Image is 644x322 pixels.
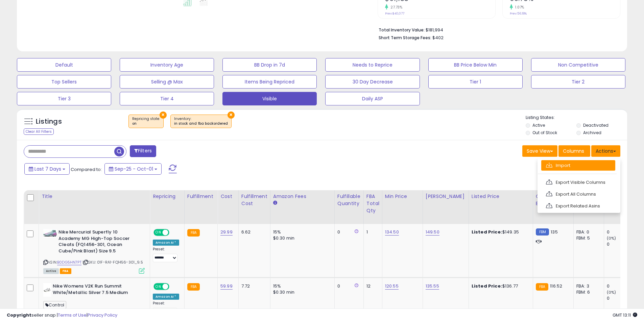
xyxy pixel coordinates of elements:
span: 135 [551,229,557,235]
small: (0%) [607,236,616,241]
button: Sep-25 - Oct-01 [104,163,162,175]
button: Top Sellers [17,75,111,89]
div: Amazon AI * [153,294,179,300]
span: Last 7 Days [34,166,61,172]
a: 134.50 [385,229,399,236]
div: FBM: 5 [576,235,599,241]
span: OFF [168,230,179,236]
button: × [228,112,235,119]
small: FBA [187,229,200,237]
div: 0 [337,229,358,235]
small: Prev: $40,077 [385,11,404,16]
label: Active [532,122,545,128]
div: Fulfillment Cost [241,193,267,207]
img: 41BQrAj2ECL._SL40_.jpg [43,229,57,238]
button: Tier 1 [428,75,523,89]
div: $136.77 [472,283,528,289]
div: $0.30 min [273,235,329,241]
div: on [132,121,160,126]
b: Nike Womens V2K Run Summit White/Metallic Silver 7.5 Medium [53,283,135,297]
span: Control [43,301,66,309]
span: Sep-25 - Oct-01 [115,166,153,172]
button: Tier 3 [17,92,111,105]
div: Listed Price [472,193,530,200]
span: Compared to: [71,166,102,173]
button: Inventory Age [120,58,214,72]
span: Columns [563,148,584,154]
button: BB Drop in 7d [222,58,317,72]
a: 135.55 [426,283,439,290]
span: OFF [168,284,179,290]
b: Short Term Storage Fees: [379,35,431,41]
small: 27.73% [388,5,402,10]
div: 12 [366,283,377,289]
span: Repricing state : [132,116,160,126]
div: Fulfillable Quantity [337,193,361,207]
b: Total Inventory Value: [379,27,425,33]
button: Daily ASP [325,92,420,105]
button: Needs to Reprice [325,58,420,72]
div: Fulfillment [187,193,215,200]
div: 0 [607,295,634,301]
button: Tier 4 [120,92,214,105]
div: Preset: [153,247,179,262]
span: All listings currently available for purchase on Amazon [43,268,59,274]
button: Selling @ Max [120,75,214,89]
b: Listed Price: [472,283,502,289]
small: Prev: 56.18% [510,11,527,16]
div: 15% [273,229,329,235]
div: 0 [607,241,634,247]
button: Items Being Repriced [222,75,317,89]
button: Actions [591,145,620,157]
label: Out of Stock [532,130,557,135]
div: 0 [337,283,358,289]
div: 1 [366,229,377,235]
small: Amazon Fees. [273,200,277,206]
div: [PERSON_NAME] [426,193,466,200]
small: (0%) [607,290,616,295]
div: in stock and fba backordered [174,121,228,126]
div: Amazon Fees [273,193,332,200]
a: 59.99 [220,283,233,290]
button: Filters [130,145,156,157]
span: FBA [60,268,71,274]
button: Last 7 Days [24,163,70,175]
div: 7.72 [241,283,265,289]
div: 6.62 [241,229,265,235]
div: Title [42,193,147,200]
a: Privacy Policy [88,312,117,318]
div: $149.35 [472,229,528,235]
span: ON [154,230,163,236]
div: FBA: 0 [576,229,599,235]
div: Current Buybox Price [536,193,571,207]
a: 149.50 [426,229,439,236]
div: Repricing [153,193,182,200]
button: BB Price Below Min [428,58,523,72]
a: Import [541,160,615,171]
div: FBA: 3 [576,283,599,289]
div: Clear All Filters [24,128,54,135]
label: Archived [583,130,601,135]
div: seller snap | | [7,312,117,319]
b: Listed Price: [472,229,502,235]
div: Amazon AI * [153,240,179,246]
div: FBM: 6 [576,289,599,295]
button: Columns [558,145,590,157]
div: Preset: [153,301,179,316]
button: × [160,112,167,119]
div: ASIN: [43,229,145,273]
a: 29.99 [220,229,233,236]
span: | SKU: 01F-RA1-FQ1456-301_9.5 [82,259,143,265]
div: 0 [607,283,634,289]
div: 15% [273,283,329,289]
div: Min Price [385,193,420,200]
span: 2025-10-9 13:11 GMT [613,312,637,318]
button: Default [17,58,111,72]
small: 1.07% [513,5,524,10]
small: FBA [187,283,200,291]
h5: Listings [36,117,62,126]
strong: Copyright [7,312,31,318]
p: Listing States: [526,115,627,121]
span: 116.52 [550,283,562,289]
span: $402 [432,34,444,41]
